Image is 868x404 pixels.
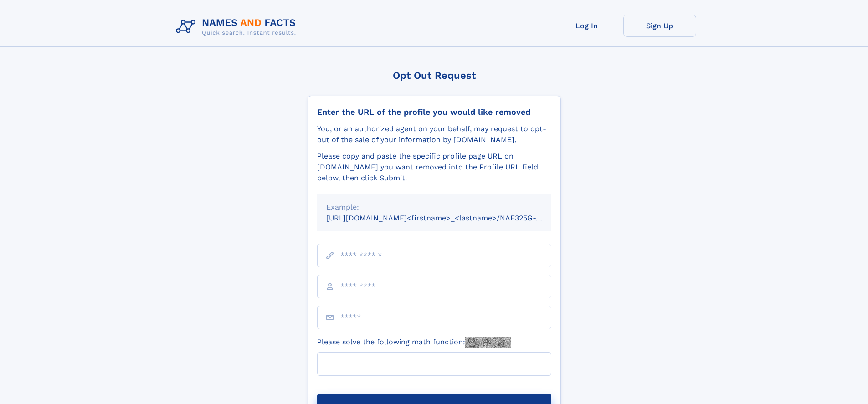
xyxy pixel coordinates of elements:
[550,15,623,37] a: Log In
[326,214,569,222] small: [URL][DOMAIN_NAME]<firstname>_<lastname>/NAF325G-xxxxxxxx
[317,107,551,117] div: Enter the URL of the profile you would like removed
[623,15,696,37] a: Sign Up
[317,337,511,348] label: Please solve the following math function:
[308,70,561,81] div: Opt Out Request
[326,202,542,213] div: Example:
[317,123,551,145] div: You, or an authorized agent on your behalf, may request to opt-out of the sale of your informatio...
[317,151,551,184] div: Please copy and paste the specific profile page URL on [DOMAIN_NAME] you want removed into the Pr...
[172,15,303,39] img: Logo Names and Facts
